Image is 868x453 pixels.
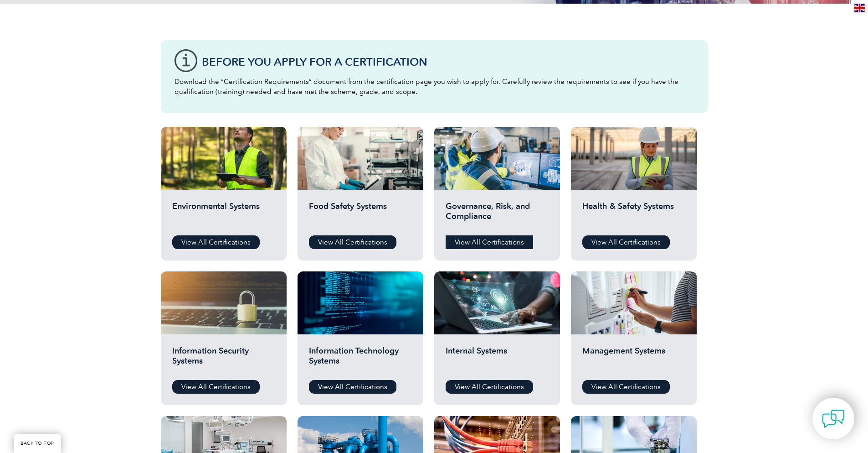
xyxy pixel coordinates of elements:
h3: Before You Apply For a Certification [202,56,694,68]
a: BACK TO TOP [14,434,61,453]
img: en [854,4,865,12]
a: View All Certifications [172,380,260,394]
img: contact-chat.png [822,407,845,430]
h2: Health & Safety Systems [582,201,685,229]
a: View All Certifications [582,235,670,249]
h2: Management Systems [582,346,685,373]
h2: Environmental Systems [172,201,275,229]
a: View All Certifications [582,380,670,394]
a: View All Certifications [172,235,260,249]
h2: Information Security Systems [172,346,275,373]
a: View All Certifications [446,380,533,394]
a: View All Certifications [309,235,396,249]
a: View All Certifications [309,380,396,394]
h2: Governance, Risk, and Compliance [446,201,549,229]
a: View All Certifications [446,235,533,249]
h2: Internal Systems [446,346,549,373]
h2: Food Safety Systems [309,201,412,229]
h2: Information Technology Systems [309,346,412,373]
p: Download the “Certification Requirements” document from the certification page you wish to apply ... [175,77,694,97]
